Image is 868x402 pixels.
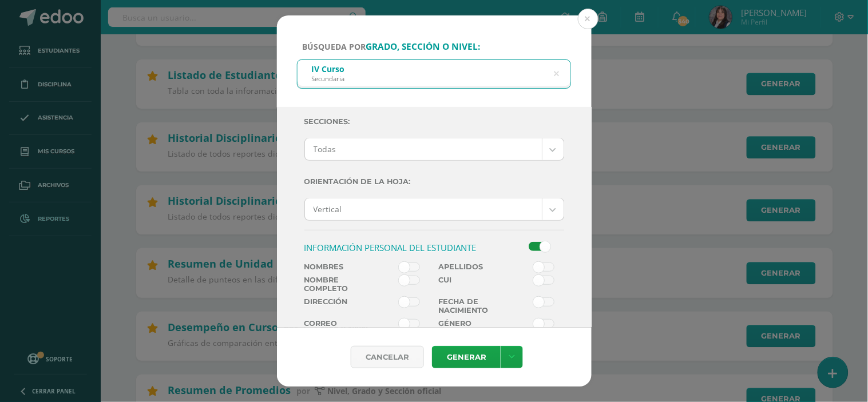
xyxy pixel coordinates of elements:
[432,346,501,368] a: Generar
[305,198,564,220] a: Vertical
[300,276,367,293] label: Nombre Completo
[300,297,367,315] label: Dirección
[312,63,345,74] div: IV Curso
[300,262,367,271] label: Nombres
[314,198,533,220] span: Vertical
[303,41,481,52] span: Búsqueda por
[304,110,564,133] label: Secciones:
[305,138,564,160] a: Todas
[298,60,571,88] input: ej. Primero primaria, etc.
[366,41,481,53] strong: grado, sección o nivel:
[312,74,345,83] div: Secundaria
[434,319,502,336] label: Género
[300,319,367,336] label: Correo electrónico
[351,346,424,368] div: Cancelar
[314,138,533,160] span: Todas
[434,297,502,315] label: Fecha de Nacimiento
[434,276,502,293] label: CUI
[304,170,564,193] label: Orientación de la hoja:
[434,262,502,271] label: Apellidos
[304,242,497,253] h3: Información Personal del Estudiante
[578,9,599,29] button: Close (Esc)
